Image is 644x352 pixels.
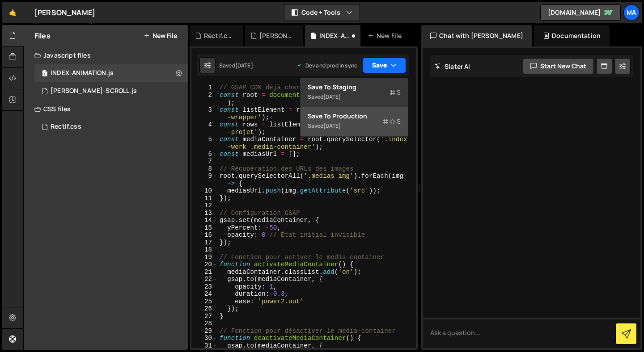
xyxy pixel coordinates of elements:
[297,62,357,69] div: Dev and prod in sync
[421,25,532,46] div: Chat with [PERSON_NAME]
[191,151,218,158] div: 6
[191,283,218,291] div: 23
[363,57,406,73] button: Save
[534,25,610,46] div: Documentation
[191,121,218,136] div: 4
[144,32,177,39] button: New File
[191,254,218,261] div: 19
[191,231,218,239] div: 16
[51,87,137,95] div: [PERSON_NAME]-SCROLL.js
[34,31,51,41] h2: Files
[308,121,401,131] div: Saved
[24,46,188,64] div: Javascript files
[191,158,218,165] div: 7
[435,62,470,71] h2: Slater AI
[191,165,218,173] div: 8
[191,276,218,283] div: 22
[301,78,408,107] button: Save to StagingS Saved[DATE]
[24,100,188,118] div: CSS files
[34,64,188,82] div: 16352/44205.js
[191,290,218,298] div: 24
[540,4,621,21] a: [DOMAIN_NAME]
[34,118,188,136] div: 16352/44971.css
[191,210,218,217] div: 13
[259,31,292,40] div: [PERSON_NAME]-SCROLL.js
[523,58,594,74] button: Start new chat
[191,195,218,202] div: 11
[319,31,350,40] div: INDEX-ANIMATION.js
[2,2,24,23] a: 🤙
[308,83,401,92] div: Save to Staging
[308,112,401,121] div: Save to Production
[34,82,188,100] div: 16352/44206.js
[34,7,95,18] div: [PERSON_NAME]
[308,92,401,102] div: Saved
[191,246,218,254] div: 18
[191,92,218,106] div: 2
[191,217,218,224] div: 14
[301,107,408,136] button: Save to ProductionS Saved[DATE]
[191,320,218,327] div: 28
[191,298,218,306] div: 25
[191,268,218,276] div: 21
[204,31,233,40] div: Rectif.css
[191,187,218,195] div: 10
[623,4,640,21] a: Ma
[191,239,218,247] div: 17
[191,335,218,342] div: 30
[42,71,47,78] span: 1
[191,172,218,187] div: 9
[191,136,218,151] div: 5
[284,4,360,21] button: Code + Tools
[191,327,218,335] div: 29
[323,122,341,130] div: [DATE]
[191,342,218,350] div: 31
[235,62,253,69] div: [DATE]
[191,261,218,268] div: 20
[191,305,218,313] div: 26
[219,62,253,69] div: Saved
[191,84,218,92] div: 1
[191,202,218,210] div: 12
[51,69,114,77] div: INDEX-ANIMATION.js
[191,313,218,320] div: 27
[323,93,341,101] div: [DATE]
[390,88,401,97] span: S
[368,31,405,40] div: New File
[191,106,218,121] div: 3
[51,123,81,131] div: Rectif.css
[191,224,218,232] div: 15
[382,117,401,126] span: S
